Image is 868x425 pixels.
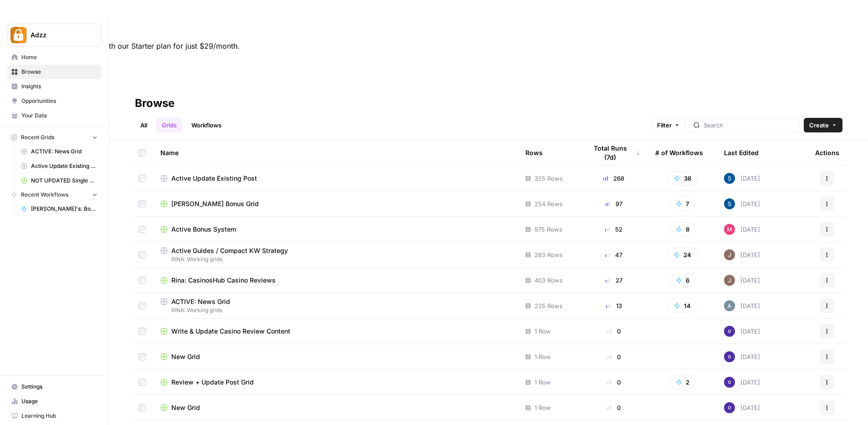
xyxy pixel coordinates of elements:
span: [PERSON_NAME]'s: Bonuses Search [31,205,98,213]
span: 225 Rows [534,301,563,310]
div: [DATE] [724,275,760,286]
a: ACTIVE: News GridRINA: Working grids [160,297,511,314]
button: 38 [668,171,697,186]
img: v57kel29kunc1ymryyci9cunv9zd [724,173,735,184]
a: Rina: CasinosHub Casino Reviews [160,276,511,285]
a: All [135,118,153,132]
a: Settings [7,379,102,394]
a: Review + Update Post Grid [160,378,511,387]
div: Actions [815,140,839,165]
a: Active Update Existing Post [17,159,102,173]
img: qk6vosqy2sb4ovvtvs3gguwethpi [724,249,735,260]
a: Workflows [186,118,227,132]
span: 1 Row [534,327,551,336]
button: Recent Workflows [7,188,102,202]
span: 254 Rows [534,199,563,208]
span: New Grid [171,403,200,412]
span: Settings [21,383,98,391]
img: spdl5mgdtlnfuebrp5d83uw92e8p [724,300,735,311]
div: [DATE] [724,224,760,235]
a: Active Guides / Compact KW StrategyRINA: Working grids [160,246,511,263]
div: 0 [587,327,641,336]
button: 2 [670,375,695,390]
div: Rows [525,140,543,165]
a: Grids [156,118,182,132]
span: New Grid [171,352,200,361]
div: [DATE] [724,198,760,209]
img: q1n9k1uq23nffb6auga1oo7a2f3t [724,224,735,235]
span: Active Guides / Compact KW Strategy [171,246,288,255]
span: 263 Rows [534,250,563,259]
a: [PERSON_NAME] Bonus Grid [160,199,511,208]
span: RINA: Working grids [160,255,511,263]
span: Learning Hub [21,412,98,420]
a: ACTIVE: News Grid [17,144,102,159]
img: c47u9ku7g2b7umnumlgy64eel5a2 [724,351,735,362]
a: Opportunities [7,94,102,108]
div: Last Edited [724,140,759,165]
button: 14 [668,299,697,313]
button: Recent Grids [7,131,102,144]
span: Recent Grids [21,133,54,142]
button: 6 [670,273,695,288]
span: Active Update Existing Post [171,174,257,183]
div: [DATE] [724,300,760,311]
div: 0 [587,352,641,361]
a: Learning Hub [7,409,102,423]
span: Insights [21,82,98,91]
a: Write & Update Casino Review Content [160,327,511,336]
a: NOT UPDATED Single Bonus Creation [17,173,102,188]
button: 24 [668,248,697,262]
img: qk6vosqy2sb4ovvtvs3gguwethpi [724,275,735,286]
a: Insights [7,79,102,94]
img: c47u9ku7g2b7umnumlgy64eel5a2 [724,377,735,388]
span: Active Bonus System [171,225,236,234]
div: 0 [587,403,641,412]
span: [PERSON_NAME] Bonus Grid [171,199,259,208]
div: 52 [587,225,641,234]
span: Active Update Existing Post [31,162,98,170]
button: 7 [670,197,695,211]
span: Create [809,121,829,130]
a: Active Update Existing Post [160,174,511,183]
input: Search [704,121,796,130]
span: Write & Update Casino Review Content [171,327,290,336]
span: 325 Rows [534,174,563,183]
div: # of Workflows [655,140,703,165]
span: 975 Rows [534,225,562,234]
span: Your Data [21,111,98,120]
span: Rina: CasinosHub Casino Reviews [171,276,276,285]
span: ACTIVE: News Grid [31,147,98,156]
div: Name [160,140,511,165]
span: Recent Workflows [21,191,68,199]
a: Active Bonus System [160,225,511,234]
button: Create [804,118,842,132]
div: 97 [587,199,641,208]
div: Browse [135,96,175,111]
span: ACTIVE: News Grid [171,297,230,306]
img: c47u9ku7g2b7umnumlgy64eel5a2 [724,326,735,337]
span: 1 Row [534,352,551,361]
a: [PERSON_NAME]'s: Bonuses Search [17,202,102,216]
div: [DATE] [724,249,760,260]
span: 1 Row [534,378,551,387]
div: [DATE] [724,351,760,362]
span: Review + Update Post Grid [171,378,254,387]
div: [DATE] [724,402,760,413]
a: New Grid [160,403,511,412]
div: [DATE] [724,377,760,388]
button: Filter [651,118,686,132]
img: v57kel29kunc1ymryyci9cunv9zd [724,198,735,209]
span: Opportunities [21,97,98,105]
img: c47u9ku7g2b7umnumlgy64eel5a2 [724,402,735,413]
div: 27 [587,276,641,285]
div: 13 [587,301,641,310]
span: NOT UPDATED Single Bonus Creation [31,177,98,185]
span: Filter [657,121,672,130]
div: [DATE] [724,173,760,184]
div: Total Runs (7d) [587,140,641,165]
div: [DATE] [724,326,760,337]
div: 0 [587,378,641,387]
a: Usage [7,394,102,409]
div: 268 [587,174,641,183]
